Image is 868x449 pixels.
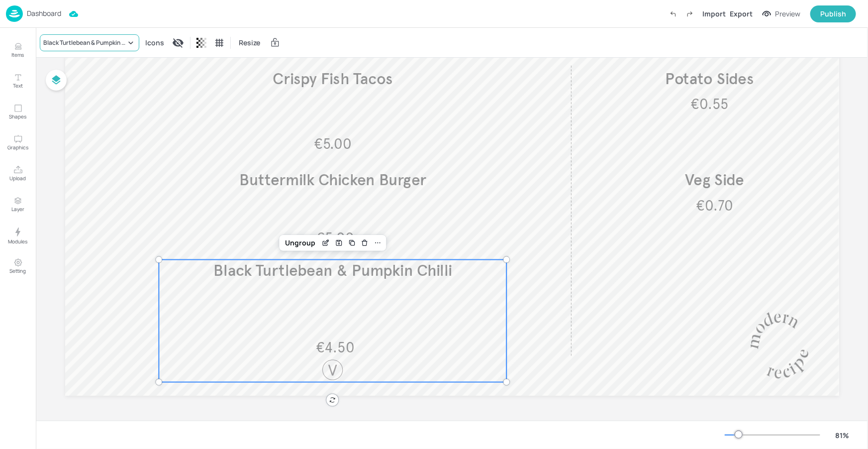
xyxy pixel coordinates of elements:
[316,229,354,247] span: €5.00
[681,5,698,22] label: Redo (Ctrl + Y)
[6,5,23,22] img: logo-86c26b7e.jpg
[315,339,354,357] span: €4.50
[757,6,806,21] button: Preview
[213,261,452,280] span: Black Turtlebean & Pumpkin Chilli
[690,96,728,113] span: €0.55
[665,69,754,89] span: Potato Sides
[345,236,358,249] div: Duplicate
[332,236,345,249] div: Save Layout
[730,8,753,19] div: Export
[830,430,854,441] div: 81 %
[273,69,393,89] span: Crispy Fish Tacos
[319,236,332,249] div: Edit Item
[281,236,319,249] div: Ungroup
[27,10,61,17] p: Dashboard
[775,8,800,19] div: Preview
[810,5,856,22] button: Publish
[237,37,262,48] span: Resize
[358,236,371,249] div: Delete
[820,8,846,19] div: Publish
[239,170,426,190] span: Buttermilk Chicken Burger
[702,8,726,19] div: Import
[143,35,166,51] div: Icons
[665,5,681,22] label: Undo (Ctrl + Z)
[43,38,126,47] div: Black Turtlebean & Pumpkin Chilli
[696,197,733,215] span: €0.70
[314,135,352,153] span: €5.00
[170,35,186,51] div: Display condition
[685,170,744,190] span: Veg Side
